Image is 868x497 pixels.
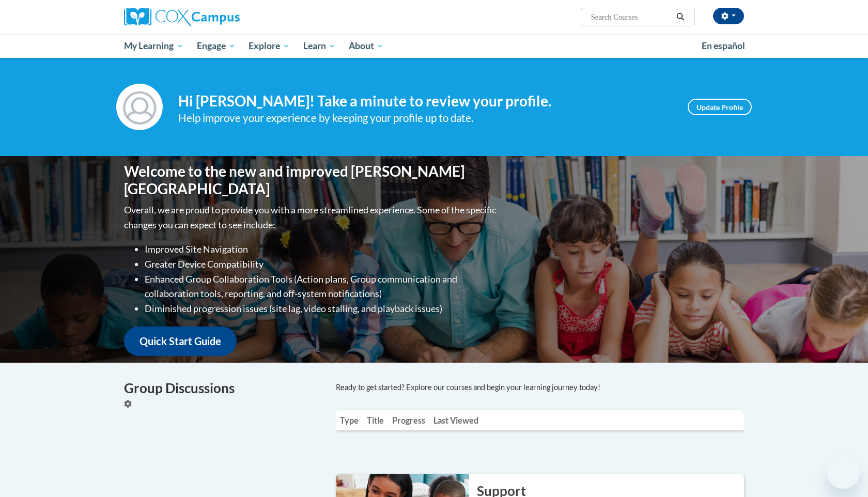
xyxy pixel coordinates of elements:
[124,327,237,356] a: Quick Start Guide
[124,378,320,398] h4: Group Discussions
[429,410,483,430] th: Last Viewed
[297,34,343,58] a: Learn
[145,257,499,272] li: Greater Device Compatibility
[124,203,499,232] p: Overall, we are proud to provide you with a more streamlined experience. Some of the specific cha...
[673,11,688,23] button: Search
[109,34,760,58] div: Main menu
[197,40,236,52] span: Engage
[303,40,336,52] span: Learn
[145,242,499,257] li: Improved Site Navigation
[388,410,429,430] th: Progress
[249,40,290,52] span: Explore
[178,110,672,127] div: Help improve your experience by keeping your profile up to date.
[702,40,745,51] span: En español
[117,34,190,58] a: My Learning
[124,8,240,26] img: Cox Campus
[349,40,384,52] span: About
[145,272,499,302] li: Enhanced Group Collaboration Tools (Action plans, Group communication and collaboration tools, re...
[116,84,163,130] img: Profile Image
[827,456,860,489] iframe: Button to launch messaging window
[124,40,183,52] span: My Learning
[242,34,297,58] a: Explore
[124,163,499,197] h1: Welcome to the new and improved [PERSON_NAME][GEOGRAPHIC_DATA]
[695,35,752,57] a: En español
[178,92,672,110] h4: Hi [PERSON_NAME]! Take a minute to review your profile.
[343,34,391,58] a: About
[713,8,744,24] button: Account Settings
[190,34,242,58] a: Engage
[688,99,752,115] a: Update Profile
[590,11,673,23] input: Search Courses
[145,301,499,316] li: Diminished progression issues (site lag, video stalling, and playback issues)
[336,410,363,430] th: Type
[363,410,388,430] th: Title
[124,8,320,26] a: Cox Campus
